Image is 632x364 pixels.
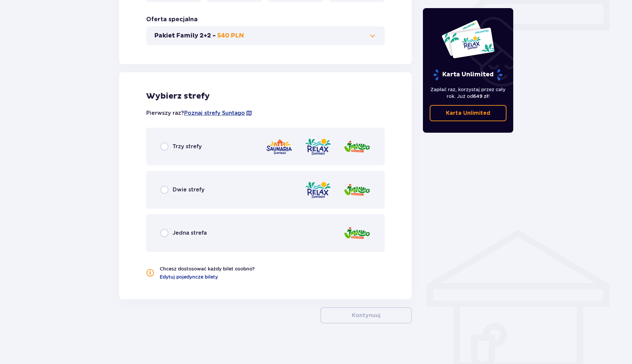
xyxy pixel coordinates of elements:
button: Pakiet Family 2+2 -540 PLN [154,32,377,40]
img: zone logo [266,137,293,156]
p: Pakiet Family 2+2 - [154,32,216,40]
p: Chcesz dostosować każdy bilet osobno? [160,265,255,272]
p: Karta Unlimited [446,109,490,117]
img: zone logo [304,137,332,156]
p: Dwie strefy [173,186,204,193]
p: Trzy strefy [173,143,202,150]
p: 540 PLN [217,32,244,40]
p: Oferta specjalna [146,16,198,24]
a: Poznaj strefy Suntago [184,109,245,117]
button: Kontynuuj [320,307,412,323]
a: Karta Unlimited [430,105,507,121]
a: Edytuj pojedyncze bilety [160,274,218,280]
p: Wybierz strefy [146,91,385,101]
img: zone logo [343,180,370,200]
p: Zapłać raz, korzystaj przez cały rok. Już od ! [430,86,507,100]
p: Jedna strefa [173,229,207,237]
p: Kontynuuj [352,312,380,319]
p: Pierwszy raz? [146,109,252,117]
p: Karta Unlimited [433,69,503,81]
img: zone logo [304,180,332,200]
img: zone logo [343,224,370,243]
img: zone logo [343,137,370,156]
span: 649 zł [473,94,488,99]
